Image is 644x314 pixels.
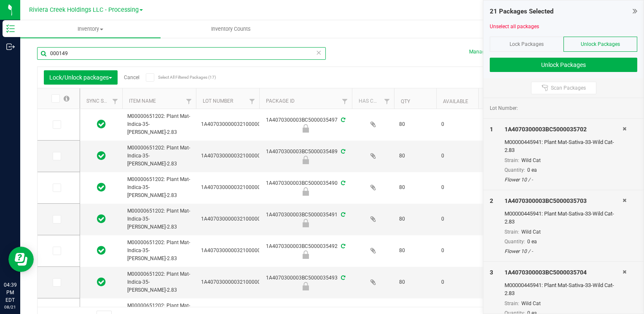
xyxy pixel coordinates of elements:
[20,20,161,38] a: Inventory
[201,120,272,128] span: 1A4070300000321000000149
[340,275,345,281] span: Sync from Compliance System
[8,247,34,272] iframe: Resource center
[490,104,518,112] span: Lot Number:
[64,96,70,101] span: Select all records on this page
[380,94,394,109] a: Filter
[469,48,520,56] button: Manage package tags
[258,211,353,227] div: 1A4070300003BC5000035491
[258,156,353,164] div: Final Check Lock
[340,212,345,218] span: Sync from Compliance System
[504,301,519,306] span: Strain:
[490,24,539,29] a: Unselect all packages
[258,250,353,259] div: Final Check Lock
[200,25,262,33] span: Inventory Counts
[203,98,233,104] a: Lot Number
[527,167,537,173] span: 0 ea
[201,278,272,286] span: 1A4070300000321000000149
[443,98,468,104] a: Available
[504,210,623,226] div: M00000445941: Plant Mat-Sativa-33-Wild Cat-2.83
[37,47,326,60] input: Search Package ID, Item Name, SKU, Lot or Part Number...
[527,239,537,245] span: 0 ea
[49,74,112,81] span: Lock/Unlock packages
[441,184,473,192] span: 0
[490,197,493,204] span: 2
[127,207,191,232] span: M00000651202: Plant Mat-Indica-35-[PERSON_NAME]-2.83
[504,268,623,277] div: 1A4070300003BC5000035704
[399,184,431,192] span: 80
[258,282,353,290] div: Final Check Lock
[399,152,431,160] span: 80
[29,6,139,13] span: Riviera Creek Holdings LLC - Processing
[504,125,623,134] div: 1A4070300003BC5000035702
[201,215,272,223] span: 1A4070300000321000000149
[97,213,106,225] span: In Sync
[490,58,637,72] button: Unlock Packages
[490,126,493,133] span: 1
[158,75,200,80] span: Select All Filtered Packages (17)
[201,152,272,160] span: 1A4070300000321000000149
[108,94,122,109] a: Filter
[4,304,16,310] p: 08/21
[316,47,322,58] span: Clear
[504,247,623,255] div: Flower 10 / -
[401,98,410,104] a: Qty
[340,117,345,123] span: Sync from Compliance System
[86,98,119,104] a: Sync Status
[504,167,525,173] span: Quantity:
[97,245,106,256] span: In Sync
[340,149,345,154] span: Sync from Compliance System
[97,150,106,162] span: In Sync
[504,239,525,245] span: Quantity:
[127,176,191,200] span: M00000651202: Plant Mat-Indica-35-[PERSON_NAME]-2.83
[127,112,191,137] span: M00000651202: Plant Mat-Indica-35-[PERSON_NAME]-2.83
[4,281,16,304] p: 04:39 PM EDT
[399,278,431,286] span: 80
[504,138,623,154] div: M00000445941: Plant Mat-Sativa-33-Wild Cat-2.83
[581,41,620,47] span: Unlock Packages
[504,176,623,184] div: Flower 10 / -
[20,25,161,33] span: Inventory
[201,184,272,192] span: 1A4070300000321000000149
[338,94,352,109] a: Filter
[352,88,394,109] th: Has COA
[245,94,259,109] a: Filter
[258,242,353,259] div: 1A4070300003BC5000035492
[258,148,353,164] div: 1A4070300003BC5000035489
[44,70,118,85] button: Lock/Unlock packages
[258,219,353,227] div: Final Check Lock
[399,247,431,255] span: 80
[201,247,272,255] span: 1A4070300000321000000149
[441,247,473,255] span: 0
[510,41,544,47] span: Lock Packages
[531,82,596,94] button: Scan Packages
[441,215,473,223] span: 0
[127,144,191,168] span: M00000651202: Plant Mat-Indica-35-[PERSON_NAME]-2.83
[504,197,623,205] div: 1A4070300003BC5000035703
[6,24,15,33] inline-svg: Inventory
[97,118,106,130] span: In Sync
[441,120,473,128] span: 0
[258,116,353,133] div: 1A4070300003BC5000035497
[504,281,623,298] div: M00000445941: Plant Mat-Sativa-33-Wild Cat-2.83
[97,276,106,288] span: In Sync
[258,124,353,133] div: Final Check Lock
[504,229,519,235] span: Strain:
[399,120,431,128] span: 80
[340,243,345,249] span: Sync from Compliance System
[129,98,156,104] a: Item Name
[266,98,295,104] a: Package ID
[521,229,541,235] span: Wild Cat
[127,270,191,295] span: M00000651202: Plant Mat-Indica-35-[PERSON_NAME]-2.83
[521,157,541,163] span: Wild Cat
[504,157,519,163] span: Strain:
[258,274,353,290] div: 1A4070300003BC5000035493
[441,278,473,286] span: 0
[124,75,140,80] a: Cancel
[97,181,106,193] span: In Sync
[161,20,301,38] a: Inventory Counts
[521,301,541,306] span: Wild Cat
[258,179,353,196] div: 1A4070300003BC5000035490
[490,269,493,276] span: 3
[551,85,586,91] span: Scan Packages
[258,187,353,196] div: Final Check Lock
